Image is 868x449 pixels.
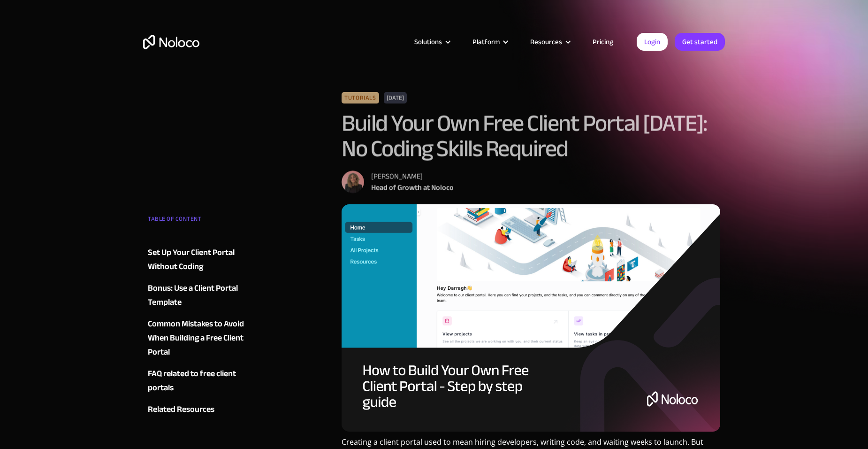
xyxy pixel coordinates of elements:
[675,33,725,51] a: Get started
[637,33,668,51] a: Login
[148,317,261,359] a: Common Mistakes to Avoid When Building a Free Client Portal
[143,35,199,49] a: home
[342,110,720,161] h1: Build Your Own Free Client Portal [DATE]: No Coding Skills Required
[148,403,214,417] div: Related Resources
[384,92,407,103] div: [DATE]
[403,36,461,48] div: Solutions
[414,36,442,48] div: Solutions
[518,36,581,48] div: Resources
[371,182,454,193] div: Head of Growth at Noloco
[472,36,500,48] div: Platform
[371,170,454,182] div: [PERSON_NAME]
[581,36,625,48] a: Pricing
[461,36,518,48] div: Platform
[342,92,379,103] div: Tutorials
[148,403,261,417] a: Related Resources
[530,36,562,48] div: Resources
[148,367,261,395] a: FAQ related to free client portals
[148,246,261,274] a: Set Up Your Client Portal Without Coding
[148,281,261,310] a: Bonus: Use a Client Portal Template
[148,212,261,231] div: TABLE OF CONTENT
